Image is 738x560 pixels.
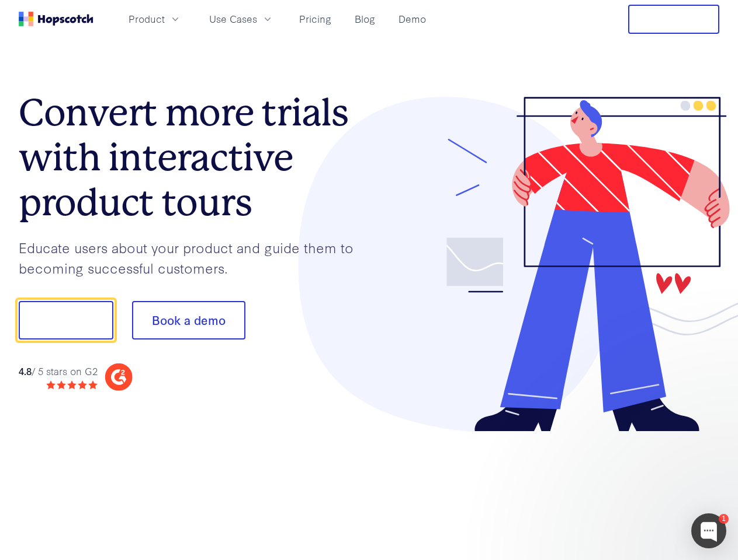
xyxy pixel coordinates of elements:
button: Free Trial [628,5,719,34]
span: Use Cases [209,12,257,26]
button: Book a demo [132,301,245,339]
button: Use Cases [202,9,280,29]
span: Product [129,12,165,26]
button: Show me! [19,301,113,339]
strong: 4.8 [19,364,32,377]
h1: Convert more trials with interactive product tours [19,90,369,225]
p: Educate users about your product and guide them to becoming successful customers. [19,237,369,278]
div: / 5 stars on G2 [19,364,98,379]
button: Product [122,9,188,29]
a: Home [19,12,93,26]
a: Demo [394,9,431,29]
a: Blog [350,9,380,29]
a: Pricing [294,9,336,29]
div: 1 [719,514,729,524]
